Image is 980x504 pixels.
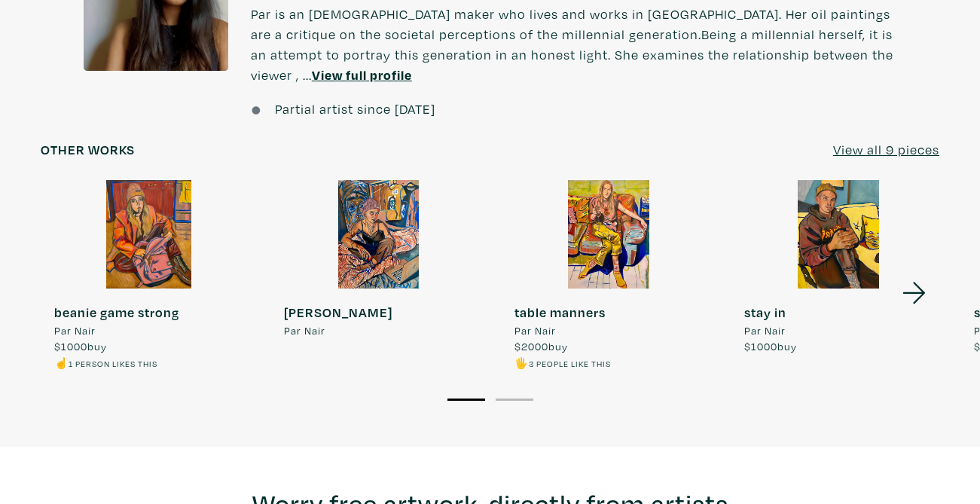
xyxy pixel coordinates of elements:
[54,322,96,339] span: Par Nair
[514,339,548,353] span: $2000
[744,304,786,321] strong: stay in
[496,399,533,401] button: 2 of 2
[54,304,179,321] strong: beanie game strong
[529,358,611,369] small: 3 people like this
[270,180,487,338] a: [PERSON_NAME] Par Nair
[69,358,157,369] small: 1 person likes this
[501,180,717,371] a: table manners Par Nair $2000buy 🖐️3 people like this
[514,304,606,321] strong: table manners
[54,339,107,353] span: buy
[833,139,939,160] a: View all 9 pieces
[275,100,435,118] span: Partial artist since [DATE]
[447,399,485,401] button: 1 of 2
[514,322,556,339] span: Par Nair
[41,180,257,371] a: beanie game strong Par Nair $1000buy ☝️1 person likes this
[54,355,179,371] li: ☝️
[744,339,797,353] span: buy
[833,141,939,158] u: View all 9 pieces
[41,142,135,158] h6: Other works
[514,355,611,371] li: 🖐️
[744,339,777,353] span: $1000
[284,304,392,321] strong: [PERSON_NAME]
[284,322,325,339] span: Par Nair
[514,339,568,353] span: buy
[731,180,947,355] a: stay in Par Nair $1000buy
[54,339,87,353] span: $1000
[312,66,412,84] a: View full profile
[744,322,786,339] span: Par Nair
